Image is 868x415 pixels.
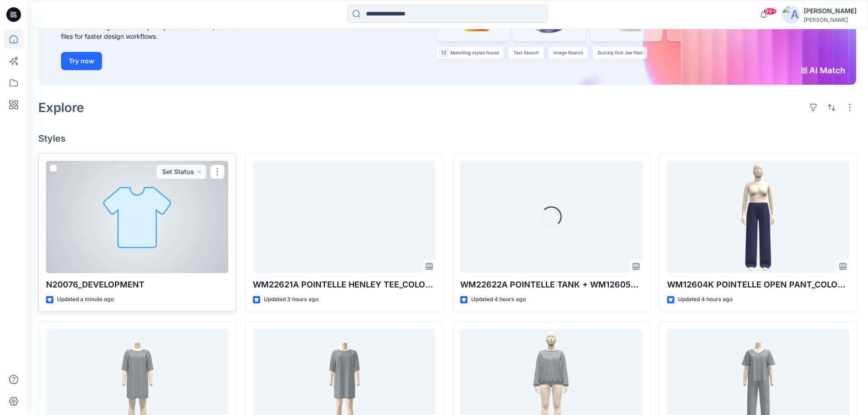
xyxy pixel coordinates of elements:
[678,295,733,304] p: Updated 4 hours ago
[782,5,800,24] img: avatar
[38,100,84,115] h2: Explore
[763,8,777,15] span: 99+
[804,5,857,16] div: [PERSON_NAME]
[253,278,435,291] p: WM22621A POINTELLE HENLEY TEE_COLORWAY_REV8
[61,22,266,41] div: Use text or image search to quickly locate relevant, editable .bw files for faster design workflows.
[61,52,102,70] button: Try now
[264,295,318,304] p: Updated 3 hours ago
[46,161,228,273] a: N20076_DEVELOPMENT
[471,295,526,304] p: Updated 4 hours ago
[460,278,642,291] p: WM22622A POINTELLE TANK + WM12605K POINTELLE SHORT -w- PICOT_COLORWAY REV1
[57,295,114,304] p: Updated a minute ago
[38,133,857,144] h4: Styles
[46,278,228,291] p: N20076_DEVELOPMENT
[804,16,857,23] div: [PERSON_NAME]
[667,278,849,291] p: WM12604K POINTELLE OPEN PANT_COLORWAY REV1
[667,161,849,273] a: WM12604K POINTELLE OPEN PANT_COLORWAY REV1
